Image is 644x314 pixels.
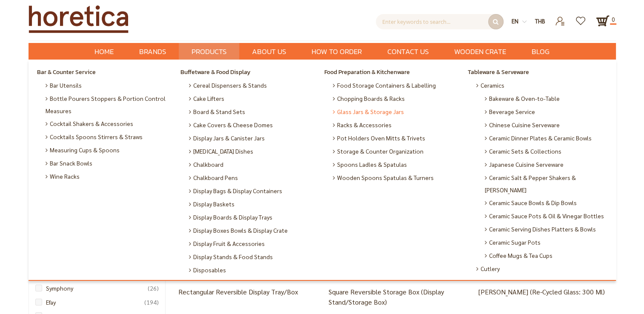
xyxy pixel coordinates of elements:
[535,17,545,25] span: THB
[485,249,552,262] span: Coffee Mugs & Tea Cups
[571,14,592,21] a: Wishlist
[532,43,550,60] span: Blog
[187,171,322,184] a: Chalkboard Pens
[324,66,410,79] span: Food Preparation & Kitchenware
[43,92,179,117] a: Bottle Pourers Stoppers & Portion Control Measures
[485,118,560,131] span: Chinese Cuisine Serveware
[468,66,529,79] span: Tableware & Serveware
[476,262,500,275] span: Cutlery
[189,237,265,250] span: Display Fruit & Accessories
[328,287,444,306] a: Square Reversible Storage Box (Display Stand/Storage Box)
[46,79,82,92] span: Bar Utensils
[148,283,159,293] span: 26
[35,66,179,79] a: Bar & Counter Service
[441,43,519,60] a: Wooden Crate
[483,275,610,288] a: Cutlery Holders & Organizers
[187,197,322,211] a: Display Baskets
[333,92,405,105] span: Chopping Boards & Racks
[483,209,610,223] a: Ceramic Sauce Pots & Oil & Vinegar Bottles
[144,297,159,307] span: 194
[483,131,610,145] a: Ceramic Dinner Plates & Ceramic Bowls
[180,66,250,79] span: Buffetware & Food Display
[485,131,592,145] span: Ceramic Dinner Plates & Ceramic Bowls
[550,14,571,21] a: Login
[178,287,298,296] a: Rectangular Reversible Display Tray/Box
[187,277,322,290] a: Etagere
[331,79,466,92] a: Food Storage Containers & Labelling
[189,184,282,197] span: Display Bags & Display Containers
[519,43,562,60] a: Blog
[187,118,322,131] a: Cake Covers & Cheese Domes
[299,43,375,60] a: How to Order
[333,158,407,171] span: Spoons Ladles & Spatulas
[43,117,179,130] a: Cocktail Shakers & Accessories
[485,105,535,118] span: Beverage Service
[483,145,610,158] a: Ceramic Sets & Collections
[333,79,436,92] span: Food Storage Containers & Labelling
[333,105,404,118] span: Glass Jars & Storage Jars
[252,43,286,60] span: About Us
[483,105,610,118] a: Beverage Service
[189,158,223,171] span: Chalkboard
[189,105,245,118] span: Board & Stand Sets
[485,275,567,288] span: Cutlery Holders & Organizers
[189,171,238,184] span: Chalkboard Pens
[333,131,425,145] span: Pot Holders Oven Mitts & Trivets
[179,43,239,60] a: Products
[466,66,610,79] a: Tableware & Serveware
[43,157,179,170] a: Bar Snack Bowls
[187,263,322,277] a: Disposables
[189,211,272,224] span: Display Boards & Display Trays
[46,130,143,143] span: Cocktails Spoons Stirrers & Straws
[189,79,267,92] span: Cereal Dispensers & Stands
[46,92,177,117] span: Bottle Pourers Stoppers & Portion Control Measures
[139,43,166,60] span: Brands
[522,20,527,24] img: dropdown-icon.svg
[333,118,392,131] span: Racks & Accessories
[474,262,610,275] a: Cutlery
[483,196,610,209] a: Ceramic Sauce Bowls & Dip Bowls
[331,92,466,105] a: Chopping Boards & Racks
[82,43,126,60] a: Home
[331,145,466,158] a: Storage & Counter Organization
[187,184,322,197] a: Display Bags & Display Containers
[187,105,322,118] a: Board & Stand Sets
[322,66,466,79] a: Food Preparation & Kitchenware
[331,158,466,171] a: Spoons Ladles & Spatulas
[333,145,424,158] span: Storage & Counter Organization
[485,158,564,171] span: Japanese Cuisine Serveware
[187,250,322,263] a: Display Stands & Food Stands
[483,236,610,249] a: Ceramic Sugar Pots
[187,237,322,250] a: Display Fruit & Accessories
[483,249,610,262] a: Coffee Mugs & Tea Cups
[46,117,133,130] span: Cocktail Shakers & Accessories
[331,118,466,131] a: Racks & Accessories
[126,43,179,60] a: Brands
[485,92,560,105] span: Bakeware & Oven-to-Table
[187,224,322,237] a: Display Boxes Bowls & Display Crate
[610,14,616,25] span: 0
[187,79,322,92] a: Cereal Dispensers & Stands
[187,131,322,145] a: Display Jars & Canister Jars
[512,17,518,25] span: en
[331,131,466,145] a: Pot Holders Oven Mitts & Trivets
[312,43,362,60] span: How to Order
[189,263,226,277] span: Disposables
[485,236,541,249] span: Ceramic Sugar Pots
[37,66,96,79] span: Bar & Counter Service
[189,131,265,145] span: Display Jars & Canister Jars
[46,157,92,170] span: Bar Snack Bowls
[478,287,605,296] a: [PERSON_NAME] (Re-cycled Glass: 300 Ml)
[331,171,466,184] a: Wooden Spoons Spatulas & Turners
[333,171,434,184] span: Wooden Spoons Spatulas & Turners
[43,79,179,92] a: Bar Utensils
[187,211,322,224] a: Display Boards & Display Trays
[375,43,441,60] a: Contact Us
[46,170,80,183] span: Wine Racks
[189,277,214,290] span: Etagere
[476,79,504,92] span: Ceramics
[187,158,322,171] a: Chalkboard
[485,196,577,209] span: Ceramic Sauce Bowls & Dip Bowls
[239,43,299,60] a: About Us
[178,66,322,79] a: Buffetware & Food Display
